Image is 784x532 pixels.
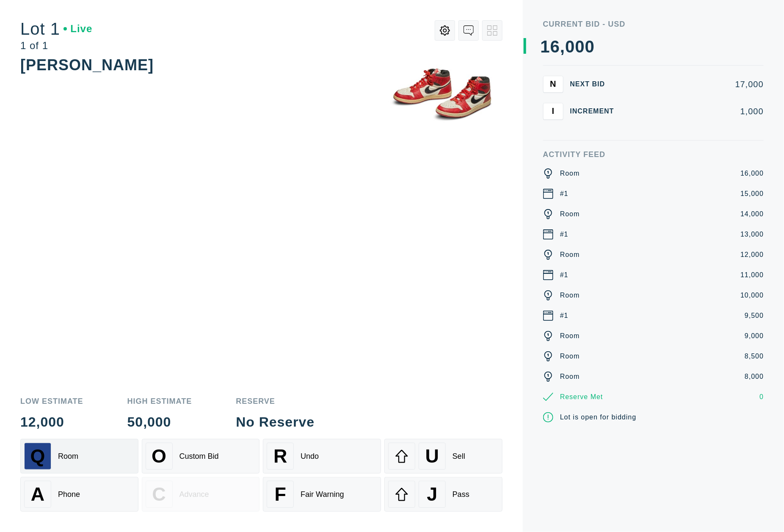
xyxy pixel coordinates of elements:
[552,106,555,116] span: I
[560,209,580,219] div: Room
[628,107,764,116] div: 1,000
[570,108,621,115] div: Increment
[142,439,260,474] button: OCustom Bid
[560,168,580,179] div: Room
[58,452,78,461] div: Room
[20,415,83,429] div: 12,000
[560,270,569,280] div: #1
[58,490,80,499] div: Phone
[575,38,585,55] div: 0
[759,392,764,402] div: 0
[560,229,569,240] div: #1
[740,250,764,260] div: 12,000
[543,151,764,158] div: Activity Feed
[263,477,381,512] button: FFair Warning
[273,446,287,467] span: R
[20,56,154,74] div: [PERSON_NAME]
[740,270,764,280] div: 11,000
[543,76,563,93] button: N
[20,41,92,51] div: 1 of 1
[152,484,166,505] span: C
[745,372,764,382] div: 8,000
[142,477,260,512] button: CAdvance
[384,477,502,512] button: JPass
[585,38,595,55] div: 0
[152,446,166,467] span: O
[745,311,764,321] div: 9,500
[301,452,319,461] div: Undo
[745,331,764,341] div: 9,000
[740,189,764,199] div: 15,000
[384,439,502,474] button: USell
[740,209,764,219] div: 14,000
[541,38,550,55] div: 1
[30,446,45,467] span: Q
[740,168,764,179] div: 16,000
[560,189,569,199] div: #1
[740,290,764,300] div: 10,000
[740,229,764,240] div: 13,000
[560,412,636,422] div: Lot is open for bidding
[179,452,219,461] div: Custom Bid
[560,311,569,321] div: #1
[31,484,44,505] span: A
[560,351,580,361] div: Room
[560,38,565,207] div: ,
[236,415,315,429] div: No Reserve
[425,446,439,467] span: U
[560,290,580,300] div: Room
[560,372,580,382] div: Room
[263,439,381,474] button: RUndo
[20,439,138,474] button: QRoom
[236,397,315,405] div: Reserve
[543,103,563,120] button: I
[301,490,344,499] div: Fair Warning
[63,24,92,34] div: Live
[745,351,764,361] div: 8,500
[20,20,92,37] div: Lot 1
[543,20,764,28] div: Current Bid - USD
[628,80,764,88] div: 17,000
[453,452,465,461] div: Sell
[427,484,437,505] span: J
[127,397,192,405] div: High Estimate
[550,38,560,55] div: 6
[550,79,556,89] span: N
[179,490,209,499] div: Advance
[570,81,621,88] div: Next Bid
[560,250,580,260] div: Room
[20,397,83,405] div: Low Estimate
[565,38,575,55] div: 0
[560,331,580,341] div: Room
[453,490,469,499] div: Pass
[275,484,286,505] span: F
[20,477,138,512] button: APhone
[560,392,603,402] div: Reserve Met
[127,415,192,429] div: 50,000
